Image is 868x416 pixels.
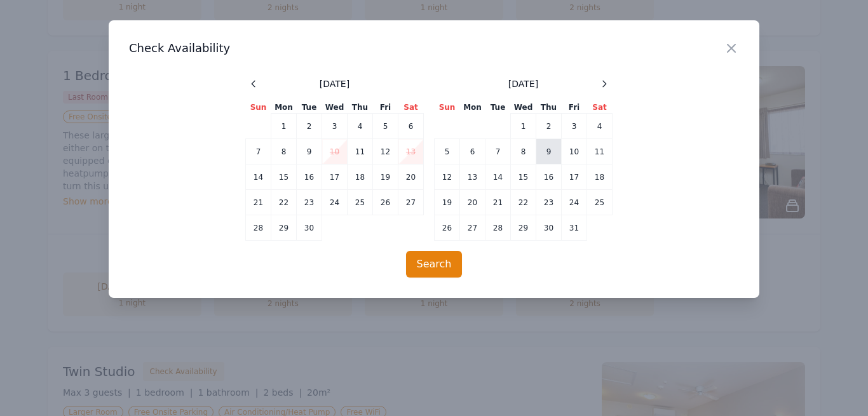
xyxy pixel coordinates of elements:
[297,102,322,114] th: Tue
[435,164,460,190] td: 12
[348,102,373,114] th: Thu
[398,164,424,190] td: 20
[297,164,322,190] td: 16
[562,114,587,139] td: 3
[297,114,322,139] td: 2
[271,215,297,241] td: 29
[322,164,348,190] td: 17
[246,139,271,164] td: 7
[373,102,398,114] th: Fri
[297,190,322,215] td: 23
[485,215,511,241] td: 28
[271,139,297,164] td: 8
[322,190,348,215] td: 24
[320,77,349,90] span: [DATE]
[435,215,460,241] td: 26
[398,139,424,164] td: 13
[406,251,463,278] button: Search
[348,139,373,164] td: 11
[485,139,511,164] td: 7
[511,164,536,190] td: 15
[322,114,348,139] td: 3
[587,114,613,139] td: 4
[348,190,373,215] td: 25
[536,102,562,114] th: Thu
[246,190,271,215] td: 21
[129,41,739,56] h3: Check Availability
[508,77,538,90] span: [DATE]
[485,190,511,215] td: 21
[562,139,587,164] td: 10
[435,190,460,215] td: 19
[587,190,613,215] td: 25
[348,164,373,190] td: 18
[435,139,460,164] td: 5
[511,102,536,114] th: Wed
[460,190,485,215] td: 20
[562,215,587,241] td: 31
[562,102,587,114] th: Fri
[297,215,322,241] td: 30
[536,139,562,164] td: 9
[348,114,373,139] td: 4
[460,102,485,114] th: Mon
[460,139,485,164] td: 6
[562,190,587,215] td: 24
[511,215,536,241] td: 29
[271,114,297,139] td: 1
[322,102,348,114] th: Wed
[435,102,460,114] th: Sun
[398,102,424,114] th: Sat
[536,190,562,215] td: 23
[587,102,613,114] th: Sat
[373,190,398,215] td: 26
[536,215,562,241] td: 30
[246,164,271,190] td: 14
[271,164,297,190] td: 15
[246,102,271,114] th: Sun
[398,190,424,215] td: 27
[562,164,587,190] td: 17
[373,164,398,190] td: 19
[322,139,348,164] td: 10
[511,190,536,215] td: 22
[460,164,485,190] td: 13
[271,102,297,114] th: Mon
[297,139,322,164] td: 9
[536,114,562,139] td: 2
[511,139,536,164] td: 8
[511,114,536,139] td: 1
[246,215,271,241] td: 28
[271,190,297,215] td: 22
[587,139,613,164] td: 11
[587,164,613,190] td: 18
[373,114,398,139] td: 5
[460,215,485,241] td: 27
[398,114,424,139] td: 6
[536,164,562,190] td: 16
[485,102,511,114] th: Tue
[373,139,398,164] td: 12
[485,164,511,190] td: 14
